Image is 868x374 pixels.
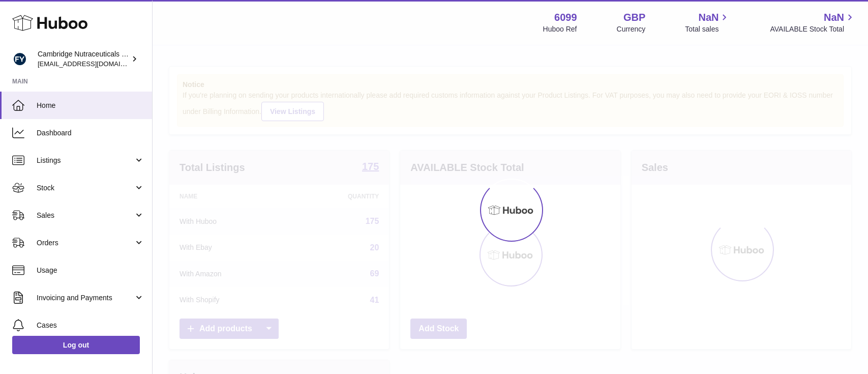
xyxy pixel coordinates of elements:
span: Usage [37,266,144,275]
span: Invoicing and Payments [37,293,134,303]
span: Total sales [685,24,730,34]
div: Cambridge Nutraceuticals Ltd [38,49,129,69]
span: Stock [37,183,134,193]
div: Huboo Ref [543,24,577,34]
span: NaN [698,11,719,24]
a: Log out [12,336,140,354]
span: NaN [824,11,844,24]
span: Dashboard [37,128,144,138]
span: [EMAIL_ADDRESS][DOMAIN_NAME] [38,60,149,68]
span: Sales [37,211,134,220]
a: NaN AVAILABLE Stock Total [770,11,856,34]
a: NaN Total sales [685,11,730,34]
img: internalAdmin-6099@internal.huboo.com [12,51,27,67]
span: Cases [37,321,144,330]
span: Orders [37,238,134,248]
span: AVAILABLE Stock Total [770,24,856,34]
strong: GBP [623,11,645,24]
span: Listings [37,156,134,165]
div: Currency [617,24,646,34]
span: Home [37,101,144,110]
strong: 6099 [554,11,577,24]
